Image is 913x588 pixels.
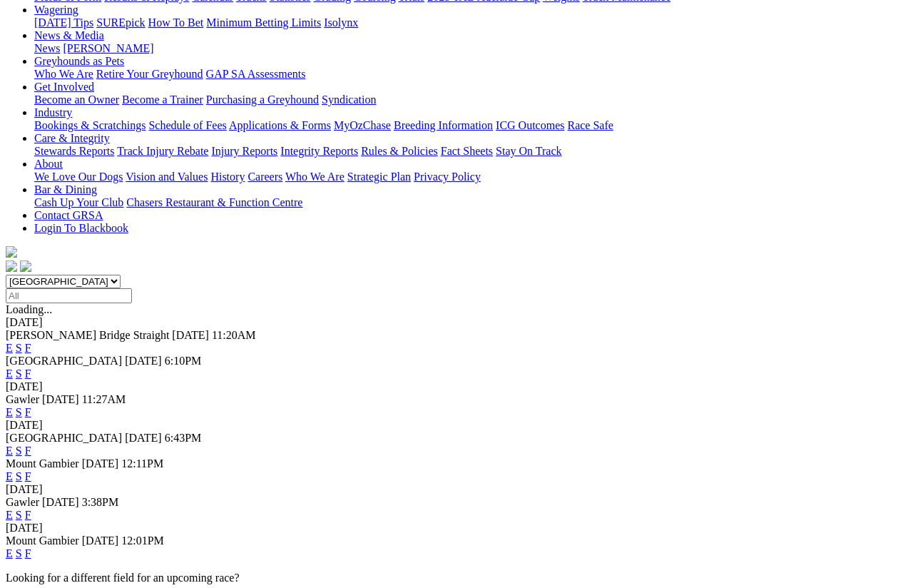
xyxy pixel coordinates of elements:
[6,509,13,521] a: E
[322,93,376,106] a: Syndication
[6,457,79,470] span: Mount Gambier
[280,145,358,157] a: Integrity Reports
[6,380,907,393] div: [DATE]
[248,171,282,183] a: Careers
[122,93,203,106] a: Become a Trainer
[6,288,132,303] input: Select date
[42,393,79,405] span: [DATE]
[6,470,13,482] a: E
[34,16,907,29] div: Wagering
[117,145,208,157] a: Track Injury Rebate
[34,171,907,183] div: About
[82,534,119,547] span: [DATE]
[567,119,613,131] a: Race Safe
[16,470,22,482] a: S
[6,355,122,367] span: [GEOGRAPHIC_DATA]
[16,367,22,380] a: S
[25,342,31,354] a: F
[148,119,226,131] a: Schedule of Fees
[206,16,321,29] a: Minimum Betting Limits
[394,119,493,131] a: Breeding Information
[34,4,78,16] a: Wagering
[6,534,79,547] span: Mount Gambier
[165,432,202,444] span: 6:43PM
[496,145,561,157] a: Stay On Track
[121,534,164,547] span: 12:01PM
[172,329,209,341] span: [DATE]
[16,547,22,559] a: S
[6,483,907,496] div: [DATE]
[6,367,13,380] a: E
[126,171,208,183] a: Vision and Values
[125,432,162,444] span: [DATE]
[6,547,13,559] a: E
[20,260,31,272] img: twitter.svg
[148,16,204,29] a: How To Bet
[441,145,493,157] a: Fact Sheets
[25,406,31,418] a: F
[34,55,124,67] a: Greyhounds as Pets
[6,260,17,272] img: facebook.svg
[34,196,123,208] a: Cash Up Your Club
[334,119,391,131] a: MyOzChase
[34,29,104,41] a: News & Media
[324,16,358,29] a: Isolynx
[6,316,907,329] div: [DATE]
[6,246,17,258] img: logo-grsa-white.png
[6,572,907,584] p: Looking for a different field for an upcoming race?
[34,16,93,29] a: [DATE] Tips
[16,445,22,457] a: S
[211,145,277,157] a: Injury Reports
[212,329,256,341] span: 11:20AM
[82,393,126,405] span: 11:27AM
[6,432,122,444] span: [GEOGRAPHIC_DATA]
[34,196,907,209] div: Bar & Dining
[16,342,22,354] a: S
[96,16,145,29] a: SUREpick
[121,457,163,470] span: 12:11PM
[25,367,31,380] a: F
[6,419,907,432] div: [DATE]
[25,470,31,482] a: F
[25,509,31,521] a: F
[16,509,22,521] a: S
[126,196,302,208] a: Chasers Restaurant & Function Centre
[34,68,907,81] div: Greyhounds as Pets
[96,68,203,80] a: Retire Your Greyhound
[42,496,79,508] span: [DATE]
[6,329,169,341] span: [PERSON_NAME] Bridge Straight
[34,132,110,144] a: Care & Integrity
[82,457,119,470] span: [DATE]
[6,393,39,405] span: Gawler
[361,145,438,157] a: Rules & Policies
[165,355,202,367] span: 6:10PM
[34,93,119,106] a: Become an Owner
[34,145,907,158] div: Care & Integrity
[34,68,93,80] a: Who We Are
[210,171,245,183] a: History
[34,81,94,93] a: Get Involved
[25,547,31,559] a: F
[34,158,63,170] a: About
[63,42,153,54] a: [PERSON_NAME]
[34,119,907,132] div: Industry
[285,171,345,183] a: Who We Are
[16,406,22,418] a: S
[229,119,331,131] a: Applications & Forms
[34,42,60,54] a: News
[34,145,114,157] a: Stewards Reports
[34,209,103,221] a: Contact GRSA
[206,68,306,80] a: GAP SA Assessments
[34,119,146,131] a: Bookings & Scratchings
[6,406,13,418] a: E
[414,171,481,183] a: Privacy Policy
[6,303,52,315] span: Loading...
[25,445,31,457] a: F
[6,445,13,457] a: E
[34,106,72,118] a: Industry
[6,496,39,508] span: Gawler
[125,355,162,367] span: [DATE]
[496,119,564,131] a: ICG Outcomes
[34,222,128,234] a: Login To Blackbook
[34,183,97,196] a: Bar & Dining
